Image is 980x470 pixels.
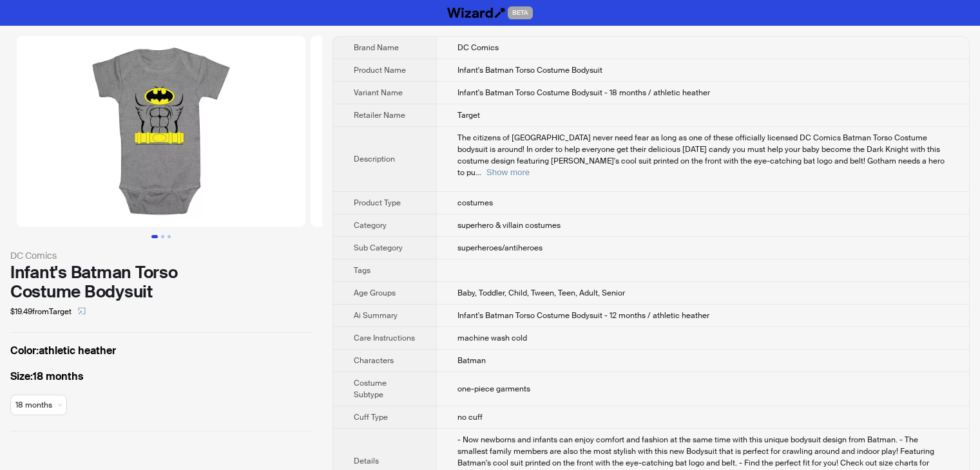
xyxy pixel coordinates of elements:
[354,288,396,298] span: Age Groups
[17,36,305,227] img: Infant's Batman Torso Costume Bodysuit Infant's Batman Torso Costume Bodysuit - 18 months / athle...
[354,243,403,253] span: Sub Category
[457,133,945,178] span: The citizens of [GEOGRAPHIC_DATA] never need fear as long as one of these officially licensed DC ...
[10,343,312,359] label: athletic heather
[354,355,394,366] span: Characters
[457,333,527,343] span: machine wash cold
[354,198,401,208] span: Product Type
[476,167,481,178] span: ...
[10,369,312,384] label: 18 months
[354,65,406,75] span: Product Name
[311,36,599,227] img: Infant's Batman Torso Costume Bodysuit Infant's Batman Torso Costume Bodysuit - 18 months / athle...
[168,235,171,238] button: Go to slide 3
[457,310,709,321] span: Infant's Batman Torso Costume Bodysuit - 12 months / athletic heather
[457,42,499,53] span: DC Comics
[354,265,370,276] span: Tags
[10,301,312,322] div: $19.49 from Target
[354,42,399,53] span: Brand Name
[10,370,33,383] span: Size :
[354,310,398,321] span: Ai Summary
[10,249,312,263] div: DC Comics
[457,220,561,230] span: superhero & villain costumes
[78,307,86,315] span: select
[486,167,530,177] button: Expand
[457,384,530,394] span: one-piece garments
[161,235,164,238] button: Go to slide 2
[151,235,158,238] button: Go to slide 1
[354,378,387,400] span: Costume Subtype
[354,412,388,422] span: Cuff Type
[354,220,387,230] span: Category
[10,263,312,301] div: Infant's Batman Torso Costume Bodysuit
[457,88,710,98] span: Infant's Batman Torso Costume Bodysuit - 18 months / athletic heather
[457,132,948,178] div: The citizens of Gotham City never need fear as long as one of these officially licensed DC Comics...
[10,344,39,357] span: Color :
[354,456,379,466] span: Details
[354,110,405,120] span: Retailer Name
[457,355,486,366] span: Batman
[508,6,533,19] span: BETA
[457,65,602,75] span: Infant's Batman Torso Costume Bodysuit
[354,154,395,164] span: Description
[15,395,62,415] span: available
[354,88,403,98] span: Variant Name
[457,288,625,298] span: Baby, Toddler, Child, Tween, Teen, Adult, Senior
[457,412,483,422] span: no cuff
[354,333,415,343] span: Care Instructions
[457,110,480,120] span: Target
[457,198,493,208] span: costumes
[457,243,543,253] span: superheroes/antiheroes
